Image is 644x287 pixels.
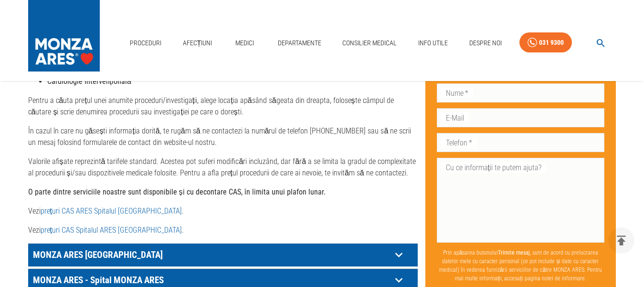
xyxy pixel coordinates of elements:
a: Afecțiuni [179,33,216,53]
b: Trimite mesaj [498,249,530,256]
div: MONZA ARES [GEOGRAPHIC_DATA] [28,244,418,266]
a: Departamente [274,33,325,53]
p: Prin apăsarea butonului , sunt de acord cu prelucrarea datelor mele cu caracter personal (ce pot ... [437,244,605,286]
p: Pentru a căuta prețul unei anumite proceduri/investigații, alege locația apăsând săgeata din drea... [28,95,418,118]
p: În cazul în care nu găsești informația dorită, te rugăm să ne contactezi la numărul de telefon [P... [28,125,418,148]
a: Info Utile [414,33,452,53]
a: Proceduri [126,33,165,53]
a: Medici [230,33,260,53]
strong: Cardiologie Intervențională [47,77,131,86]
p: MONZA ARES [GEOGRAPHIC_DATA] [31,247,391,262]
a: Consilier Medical [338,33,401,53]
strong: O parte dintre serviciile noastre sunt disponibile și cu decontare CAS, în limita unui plafon lunar. [28,187,326,196]
p: Valorile afișate reprezintă tarifele standard. Acestea pot suferi modificări incluzând, dar fără ... [28,156,418,179]
div: 031 9300 [539,37,564,49]
button: delete [608,227,634,254]
a: Despre Noi [465,33,506,53]
p: Vezi . [28,205,418,217]
a: 031 9300 [519,32,572,53]
a: prețuri CAS ARES Spitalul [GEOGRAPHIC_DATA] [41,206,182,215]
a: prețuri CAS Spitalul ARES [GEOGRAPHIC_DATA] [41,225,182,235]
p: Vezi . [28,225,418,236]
